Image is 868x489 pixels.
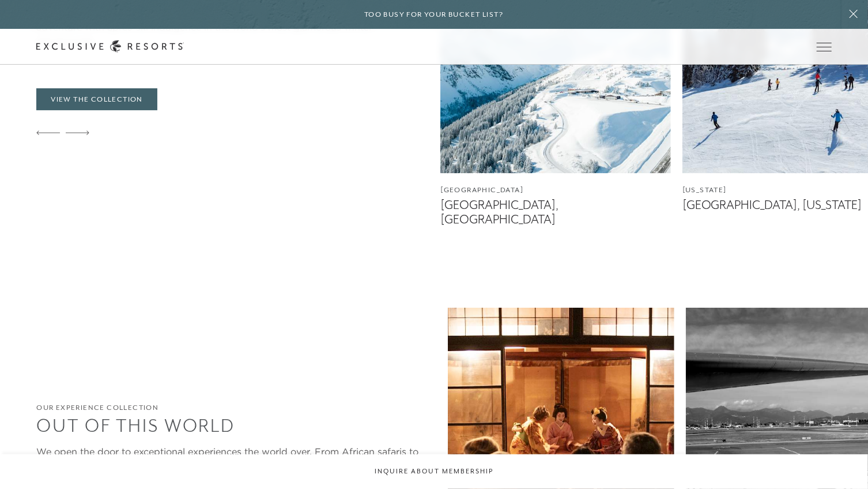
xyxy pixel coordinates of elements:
[36,445,436,486] div: We open the door to exceptional experiences the world over. From African safaris to great America...
[364,9,504,20] h6: Too busy for your bucket list?
[36,402,436,413] h6: Our Experience Collection
[817,43,832,51] button: Open navigation
[440,185,670,196] figcaption: [GEOGRAPHIC_DATA]
[440,198,670,227] figcaption: [GEOGRAPHIC_DATA], [GEOGRAPHIC_DATA]
[36,88,157,110] a: View The Collection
